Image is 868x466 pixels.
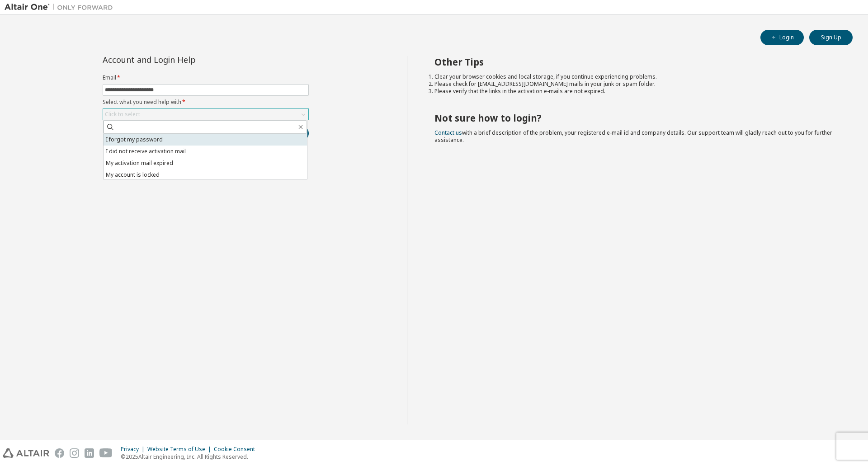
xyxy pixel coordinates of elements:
li: Please check for [EMAIL_ADDRESS][DOMAIN_NAME] mails in your junk or spam folder. [434,80,837,88]
img: facebook.svg [55,448,64,458]
h2: Other Tips [434,56,837,68]
li: Clear your browser cookies and local storage, if you continue experiencing problems. [434,73,837,80]
button: Sign Up [809,30,853,45]
button: Login [760,30,804,45]
div: Privacy [121,446,147,453]
h2: Not sure how to login? [434,112,837,124]
li: Please verify that the links in the activation e-mails are not expired. [434,88,837,95]
img: instagram.svg [70,448,79,458]
span: with a brief description of the problem, your registered e-mail id and company details. Our suppo... [434,129,832,144]
div: Click to select [105,111,140,118]
img: linkedin.svg [85,448,94,458]
label: Select what you need help with [103,99,309,106]
img: Altair One [5,3,118,12]
div: Click to select [103,109,308,120]
img: youtube.svg [99,448,113,458]
p: © 2025 Altair Engineering, Inc. All Rights Reserved. [121,453,260,461]
li: I forgot my password [104,134,307,146]
div: Account and Login Help [103,56,268,63]
a: Contact us [434,129,462,137]
div: Cookie Consent [214,446,260,453]
div: Website Terms of Use [147,446,214,453]
label: Email [103,74,309,81]
img: altair_logo.svg [3,448,49,458]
